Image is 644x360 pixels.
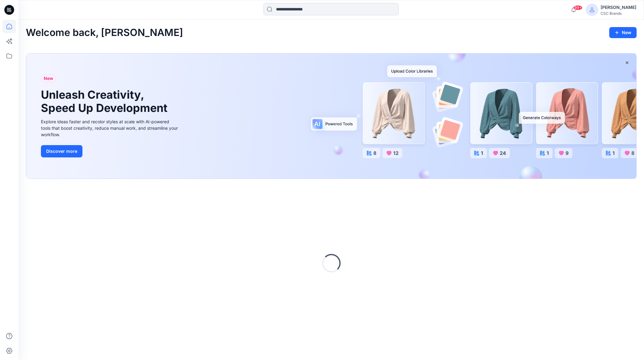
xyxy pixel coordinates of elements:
h2: Welcome back, [PERSON_NAME] [26,27,183,38]
div: Explore ideas faster and recolor styles at scale with AI-powered tools that boost creativity, red... [41,118,179,138]
span: 99+ [573,5,582,10]
span: New [44,75,53,82]
div: CSC Brands [601,11,636,16]
h1: Unleash Creativity, Speed Up Development [41,88,170,115]
div: [PERSON_NAME] [601,4,636,11]
button: New [609,27,637,38]
a: Discover more [41,145,179,157]
svg: avatar [590,7,594,12]
button: Discover more [41,145,82,157]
